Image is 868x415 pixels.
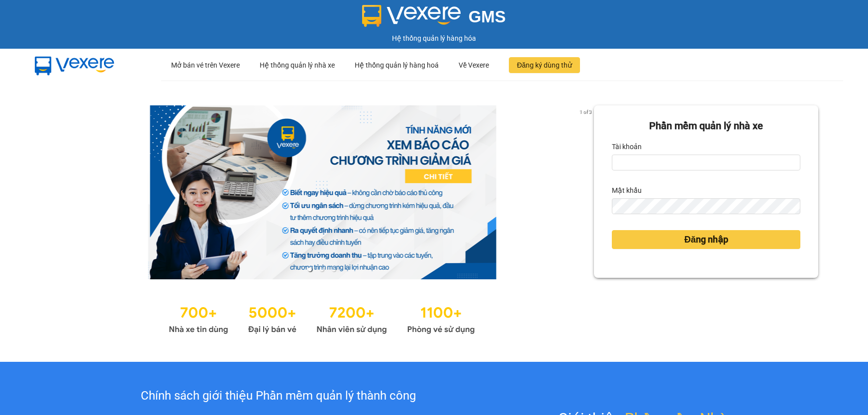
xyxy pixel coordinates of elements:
[362,5,461,27] img: logo 2
[612,139,642,155] label: Tài khoản
[612,230,800,249] button: Đăng nhập
[459,49,489,81] div: Về Vexere
[260,49,335,81] div: Hệ thống quản lý nhà xe
[61,387,496,406] div: Chính sách giới thiệu Phần mềm quản lý thành công
[612,182,642,198] label: Mật khẩu
[332,267,336,271] li: slide item 3
[469,7,506,26] span: GMS
[171,49,240,81] div: Mở bán vé trên Vexere
[50,105,64,279] button: previous slide / item
[169,299,475,337] img: Statistics.png
[612,198,800,214] input: Mật khẩu
[577,105,594,118] p: 1 of 3
[517,60,572,71] span: Đăng ký dùng thử
[308,267,312,271] li: slide item 1
[684,233,728,247] span: Đăng nhập
[612,118,800,134] div: Phần mềm quản lý nhà xe
[509,57,580,73] button: Đăng ký dùng thử
[25,49,124,82] img: mbUUG5Q.png
[355,49,439,81] div: Hệ thống quản lý hàng hoá
[580,105,594,279] button: next slide / item
[362,15,506,23] a: GMS
[612,155,800,170] input: Tài khoản
[320,267,324,271] li: slide item 2
[2,33,866,44] div: Hệ thống quản lý hàng hóa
